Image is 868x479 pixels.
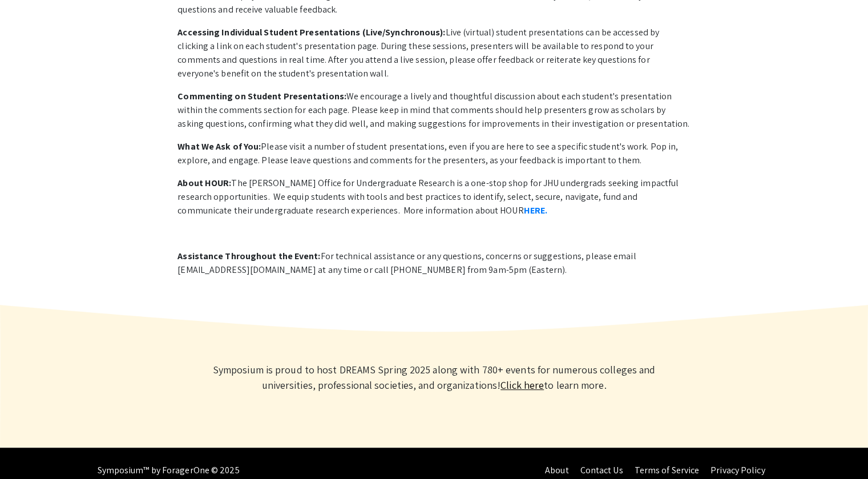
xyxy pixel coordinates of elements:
[177,177,231,189] strong: About HOUR:
[580,464,623,476] a: Contact Us
[177,90,346,102] strong: Commenting on Student Presentations:
[500,379,544,392] a: Learn more about Symposium
[177,140,261,152] strong: What We Ask of You:
[524,204,548,216] a: HERE.
[177,26,445,38] strong: Accessing Individual Student Presentations (Live/Synchronous):
[177,140,690,167] p: Please visit a number of student presentations, even if you are here to see a specific student's ...
[189,362,680,393] p: Symposium is proud to host DREAMS Spring 2025 along with 780+ events for numerous colleges and un...
[177,26,690,80] p: Live (virtual) student presentations can be accessed by clicking a link on each student's present...
[9,428,49,470] iframe: Chat
[177,176,690,218] p: The [PERSON_NAME] Office for Undergraduate Research is a one-stop shop for JHU undergrads seeking...
[177,250,320,262] strong: Assistance Throughout the Event:
[177,90,690,131] p: We encourage a lively and thoughtful discussion about each student's presentation within the comm...
[634,464,699,476] a: Terms of Service
[545,464,569,476] a: About
[710,464,765,476] a: Privacy Policy
[177,249,690,277] p: For technical assistance or any questions, concerns or suggestions, please email [EMAIL_ADDRESS][...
